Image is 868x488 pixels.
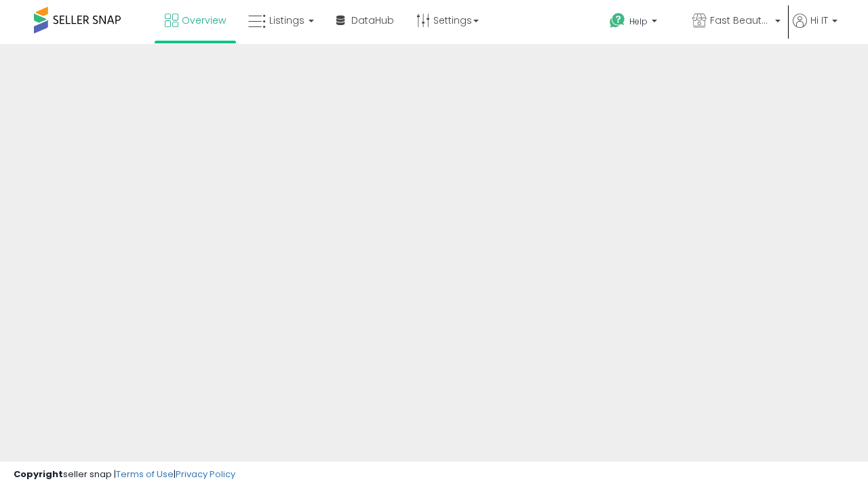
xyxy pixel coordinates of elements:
[176,468,235,481] a: Privacy Policy
[629,16,648,27] span: Help
[599,2,680,44] a: Help
[14,468,63,481] strong: Copyright
[269,14,304,27] span: Listings
[609,12,626,29] i: Get Help
[793,14,837,44] a: Hi IT
[14,468,235,481] div: seller snap | |
[182,14,226,27] span: Overview
[351,14,394,27] span: DataHub
[116,468,174,481] a: Terms of Use
[810,14,828,27] span: Hi IT
[710,14,771,27] span: Fast Beauty ([GEOGRAPHIC_DATA])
